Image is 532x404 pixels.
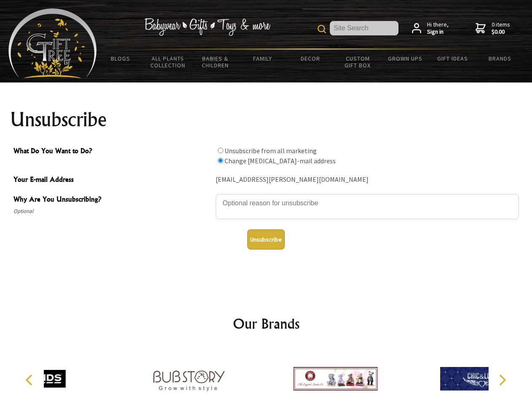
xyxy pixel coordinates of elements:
a: Brands [476,50,524,67]
div: [EMAIL_ADDRESS][PERSON_NAME][DOMAIN_NAME] [216,173,519,186]
input: Site Search [330,21,398,35]
span: What Do You Want to Do? [13,146,211,158]
a: Decor [286,50,334,67]
a: Grown Ups [381,50,429,67]
span: Hi there, [427,21,449,36]
button: Unsubscribe [247,229,285,250]
a: Babies & Children [192,50,239,74]
a: BLOGS [97,50,144,67]
a: All Plants Collection [144,50,192,74]
strong: Sign in [427,28,449,36]
img: Babyware - Gifts - Toys and more... [8,8,97,78]
a: Hi there,Sign in [412,21,449,36]
label: Change [MEDICAL_DATA]-mail address [225,157,336,165]
span: Why Are You Unsubscribing? [13,194,211,206]
span: Optional [13,206,211,216]
img: Babywear - Gifts - Toys & more [144,18,270,36]
h2: Our Brands [17,314,516,334]
span: 0 items [492,21,510,36]
input: What Do You Want to Do? [218,158,223,163]
label: Unsubscribe from all marketing [225,146,317,155]
img: product search [318,25,326,33]
strong: $0.00 [492,28,510,36]
button: Previous [21,371,40,389]
a: Custom Gift Box [334,50,382,74]
a: Gift Ideas [429,50,476,67]
span: Your E-mail Address [13,174,211,186]
input: What Do You Want to Do? [218,148,223,153]
textarea: Why Are You Unsubscribing? [216,194,519,219]
a: 0 items$0.00 [476,21,510,36]
button: Next [493,371,511,389]
a: Family [239,50,287,67]
h1: Unsubscribe [10,109,522,130]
